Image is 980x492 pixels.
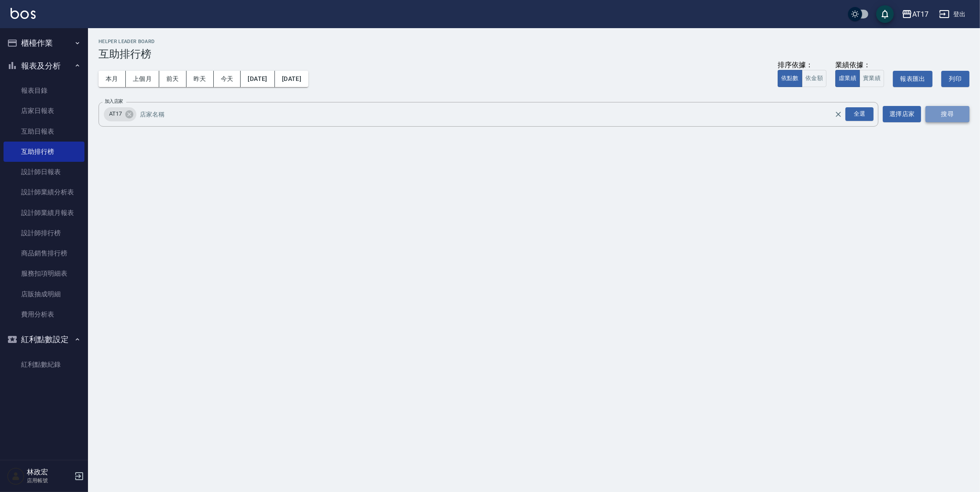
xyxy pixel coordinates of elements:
[99,48,969,60] h3: 互助排行榜
[99,39,969,44] h2: Helper Leader Board
[138,106,850,122] input: 店家名稱
[27,468,72,477] h5: 林政宏
[802,70,826,87] button: 依金額
[936,6,969,22] button: 登出
[912,9,929,20] div: AT17
[11,8,36,19] img: Logo
[835,61,884,70] div: 業績依據：
[159,71,186,87] button: 前天
[898,5,932,23] button: AT17
[7,467,25,485] img: Person
[4,101,84,121] a: 店家日報表
[275,71,308,87] button: [DATE]
[214,71,241,87] button: 今天
[4,203,84,223] a: 設計師業績月報表
[859,70,884,87] button: 實業績
[4,182,84,202] a: 設計師業績分析表
[4,284,84,304] a: 店販抽成明細
[241,71,274,87] button: [DATE]
[126,71,159,87] button: 上個月
[4,32,84,55] button: 櫃檯作業
[941,71,969,87] button: 列印
[186,71,214,87] button: 昨天
[4,142,84,162] a: 互助排行榜
[4,304,84,324] a: 費用分析表
[4,80,84,101] a: 報表目錄
[4,263,84,284] a: 服務扣項明細表
[845,107,874,121] div: 全選
[893,71,932,87] button: 報表匯出
[835,70,860,87] button: 虛業績
[4,223,84,243] a: 設計師排行榜
[4,328,84,351] button: 紅利點數設定
[4,55,84,77] button: 報表及分析
[4,354,84,375] a: 紅利點數紀錄
[4,121,84,142] a: 互助日報表
[4,243,84,263] a: 商品銷售排行榜
[104,107,136,121] div: AT17
[99,71,126,87] button: 本月
[778,61,826,70] div: 排序依據：
[876,5,894,23] button: save
[778,70,802,87] button: 依點數
[105,98,123,105] label: 加入店家
[104,109,127,118] span: AT17
[925,106,969,122] button: 搜尋
[832,108,845,120] button: Clear
[844,106,875,123] button: Open
[27,477,72,485] p: 店用帳號
[883,106,921,122] button: 選擇店家
[4,162,84,182] a: 設計師日報表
